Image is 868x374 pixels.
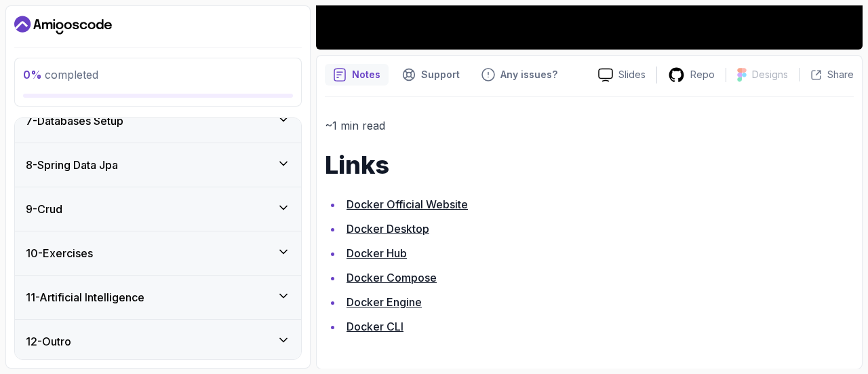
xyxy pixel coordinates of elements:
[657,67,726,83] a: Repo
[23,68,42,81] span: 0 %
[15,320,301,363] button: 12-Outro
[325,151,854,179] h1: Links
[325,64,389,86] button: notes button
[347,320,403,333] a: Docker CLI
[421,68,460,81] p: Support
[26,201,62,217] h3: 9 - Crud
[347,222,429,236] a: Docker Desktop
[15,187,301,231] button: 9-Crud
[325,116,854,135] p: ~1 min read
[347,295,422,309] a: Docker Engine
[347,246,407,260] a: Docker Hub
[473,64,566,86] button: Feedback button
[15,143,301,187] button: 8-Spring Data Jpa
[23,68,98,81] span: completed
[14,14,112,36] a: Dashboard
[26,289,144,305] h3: 11 - Artificial Intelligence
[500,68,557,81] p: Any issues?
[799,68,854,81] button: Share
[15,276,301,319] button: 11-Artificial Intelligence
[26,113,123,129] h3: 7 - Databases Setup
[347,271,437,284] a: Docker Compose
[15,99,301,143] button: 7-Databases Setup
[347,198,468,211] a: Docker Official Website
[26,245,93,261] h3: 10 - Exercises
[394,64,468,86] button: Support button
[690,68,715,81] p: Repo
[26,333,71,350] h3: 12 - Outro
[15,231,301,275] button: 10-Exercises
[752,68,788,81] p: Designs
[352,68,380,81] p: Notes
[618,68,646,81] p: Slides
[587,68,656,82] a: Slides
[827,68,854,81] p: Share
[26,157,118,173] h3: 8 - Spring Data Jpa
